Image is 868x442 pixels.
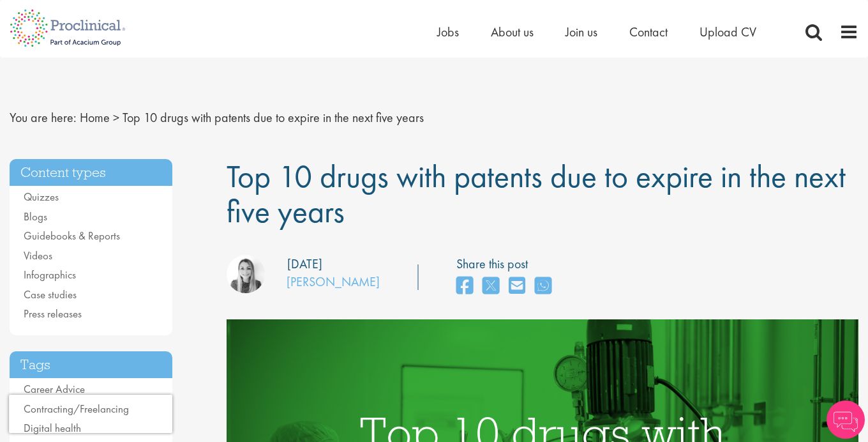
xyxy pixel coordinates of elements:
[456,273,473,300] a: share on facebook
[10,351,172,379] h3: Tags
[456,255,558,273] label: Share this post
[24,287,77,301] a: Case studies
[24,190,59,204] a: Quizzes
[629,24,668,40] a: Contact
[227,255,265,293] img: Hannah Burke
[9,395,172,433] iframe: reCAPTCHA
[24,210,47,224] a: Blogs
[509,273,525,300] a: share on email
[24,382,85,396] a: Career Advice
[24,307,82,321] a: Press releases
[491,24,534,40] a: About us
[565,24,597,40] a: Join us
[827,400,865,439] img: Chatbot
[10,159,172,187] h3: Content types
[80,109,110,126] a: breadcrumb link
[24,268,76,282] a: Infographics
[287,255,322,273] div: [DATE]
[535,273,551,300] a: share on whats app
[113,109,119,126] span: >
[24,248,52,263] a: Videos
[483,273,499,300] a: share on twitter
[123,109,424,126] span: Top 10 drugs with patents due to expire in the next five years
[287,273,380,290] a: [PERSON_NAME]
[437,24,459,40] a: Jobs
[700,24,756,40] a: Upload CV
[10,109,77,126] span: You are here:
[227,156,846,232] span: Top 10 drugs with patents due to expire in the next five years
[24,229,120,243] a: Guidebooks & Reports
